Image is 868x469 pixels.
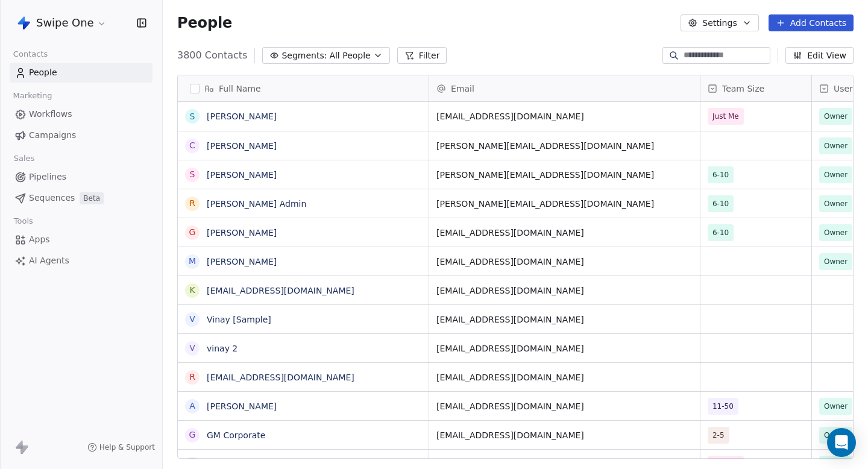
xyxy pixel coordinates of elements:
[712,227,729,239] span: 6-10
[207,170,277,180] a: [PERSON_NAME]
[10,125,153,145] a: Campaigns
[436,110,693,122] span: [EMAIL_ADDRESS][DOMAIN_NAME]
[8,87,57,105] span: Marketing
[10,104,153,124] a: Workflows
[29,129,76,142] span: Campaigns
[207,373,354,382] a: [EMAIL_ADDRESS][DOMAIN_NAME]
[178,102,429,459] div: grid
[824,227,848,239] span: Owner
[329,49,370,62] span: All People
[722,83,764,95] span: Team Size
[281,49,327,62] span: Segments:
[207,141,277,151] a: [PERSON_NAME]
[824,429,848,441] span: Owner
[29,254,69,267] span: AI Agents
[436,313,693,326] span: [EMAIL_ADDRESS][DOMAIN_NAME]
[29,171,66,183] span: Pipelines
[8,150,40,168] span: Sales
[451,83,474,95] span: Email
[436,140,693,152] span: [PERSON_NAME][EMAIL_ADDRESS][DOMAIN_NAME]
[207,401,277,411] a: [PERSON_NAME]
[189,429,196,441] div: G
[17,16,31,30] img: Swipe%20One%20Logo%201-1.svg
[436,285,693,297] span: [EMAIL_ADDRESS][DOMAIN_NAME]
[712,198,729,210] span: 6-10
[219,83,261,95] span: Full Name
[87,442,155,452] a: Help & Support
[14,13,109,33] button: Swipe One
[36,15,94,31] span: Swipe One
[29,108,72,121] span: Workflows
[824,400,848,412] span: Owner
[700,75,811,101] div: Team Size
[207,315,271,324] a: Vinay [Sample]
[712,169,729,181] span: 6-10
[99,442,155,452] span: Help & Support
[824,169,848,181] span: Owner
[429,75,700,101] div: Email
[712,429,725,441] span: 2-5
[207,112,277,121] a: [PERSON_NAME]
[189,255,196,268] div: M
[436,371,693,383] span: [EMAIL_ADDRESS][DOMAIN_NAME]
[190,168,195,181] div: s
[207,459,277,469] a: [PERSON_NAME]
[827,428,856,457] div: Open Intercom Messenger
[8,45,53,63] span: Contacts
[10,188,153,208] a: SequencesBeta
[207,228,277,238] a: [PERSON_NAME]
[189,226,196,239] div: G
[189,313,195,326] div: V
[785,47,854,64] button: Edit View
[207,430,265,440] a: GM Corporate
[436,342,693,354] span: [EMAIL_ADDRESS][DOMAIN_NAME]
[29,233,50,246] span: Apps
[189,139,195,152] div: C
[189,284,195,297] div: k
[436,429,693,441] span: [EMAIL_ADDRESS][DOMAIN_NAME]
[824,198,848,210] span: Owner
[10,251,153,271] a: AI Agents
[190,110,195,123] div: S
[207,257,277,266] a: [PERSON_NAME]
[824,256,848,268] span: Owner
[397,47,447,64] button: Filter
[177,48,247,63] span: 3800 Contacts
[824,110,848,122] span: Owner
[29,66,57,79] span: People
[436,256,693,268] span: [EMAIL_ADDRESS][DOMAIN_NAME]
[10,230,153,250] a: Apps
[436,227,693,239] span: [EMAIL_ADDRESS][DOMAIN_NAME]
[207,199,306,209] a: [PERSON_NAME] Admin
[712,400,734,412] span: 11-50
[436,400,693,412] span: [EMAIL_ADDRESS][DOMAIN_NAME]
[712,110,739,122] span: Just Me
[29,192,75,204] span: Sequences
[178,75,429,101] div: Full Name
[207,286,354,295] a: [EMAIL_ADDRESS][DOMAIN_NAME]
[10,63,153,83] a: People
[177,14,232,32] span: People
[189,342,195,354] div: v
[80,192,104,204] span: Beta
[436,198,693,210] span: [PERSON_NAME][EMAIL_ADDRESS][DOMAIN_NAME]
[436,169,693,181] span: [PERSON_NAME][EMAIL_ADDRESS][DOMAIN_NAME]
[189,197,195,210] div: R
[8,212,38,230] span: Tools
[207,344,237,353] a: vinay 2
[189,400,195,412] div: A
[824,140,848,152] span: Owner
[189,371,195,383] div: r
[769,14,854,31] button: Add Contacts
[10,167,153,187] a: Pipelines
[681,14,758,31] button: Settings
